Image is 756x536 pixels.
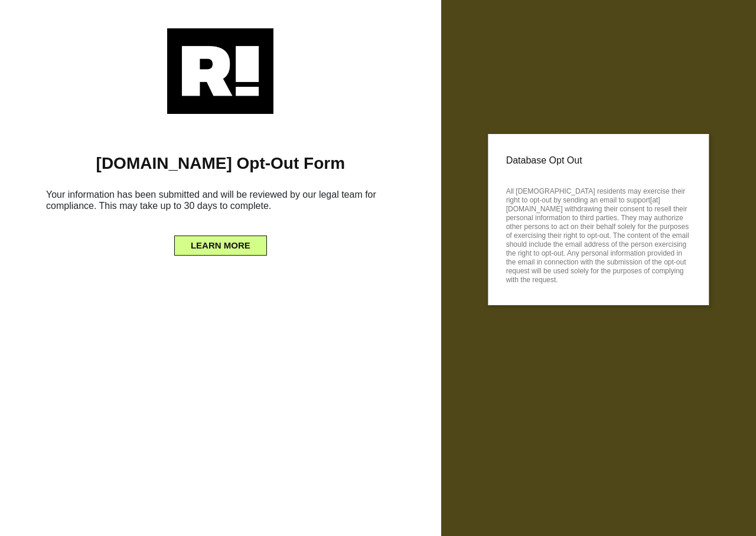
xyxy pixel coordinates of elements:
[506,152,691,169] p: Database Opt Out
[18,184,423,221] h6: Your information has been submitted and will be reviewed by our legal team for compliance. This m...
[174,236,267,256] button: LEARN MORE
[18,153,423,174] h1: [DOMAIN_NAME] Opt-Out Form
[174,237,267,247] a: LEARN MORE
[506,184,691,285] p: All [DEMOGRAPHIC_DATA] residents may exercise their right to opt-out by sending an email to suppo...
[167,28,273,114] img: Retention.com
